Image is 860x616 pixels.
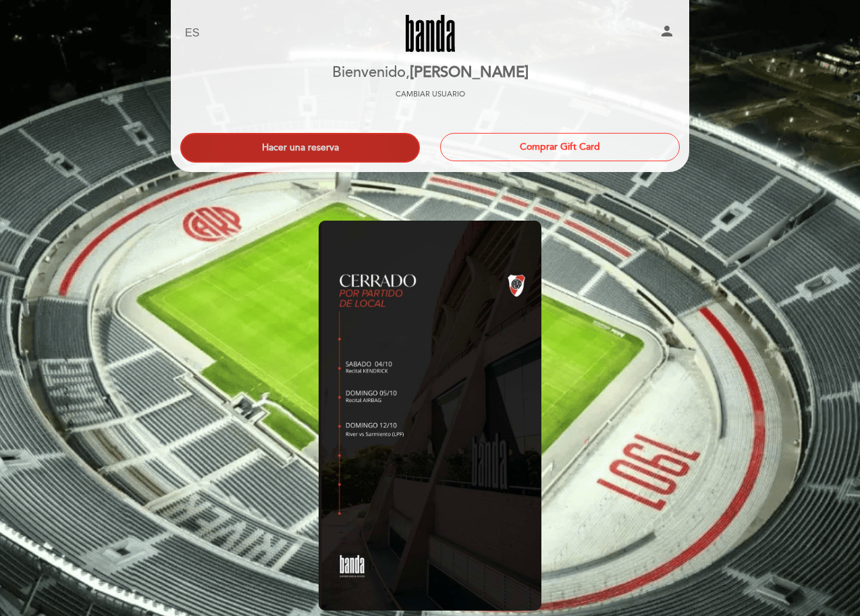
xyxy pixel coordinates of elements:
button: person [659,23,675,44]
button: Cambiar usuario [392,88,469,101]
a: Banda [346,15,514,52]
i: person [659,23,675,39]
button: Hacer una reserva [180,133,420,163]
span: [PERSON_NAME] [410,63,529,82]
img: banner_1758656229.jpeg [319,221,541,611]
h2: Bienvenido, [332,65,529,81]
button: Comprar Gift Card [440,133,680,161]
